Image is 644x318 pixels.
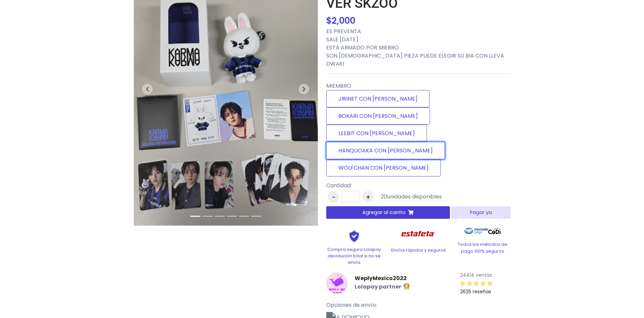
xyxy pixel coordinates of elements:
div: $ [326,14,511,27]
button: Pagar ya [451,206,510,219]
a: WeplyMexico2022 [355,274,411,282]
p: ES PREVENTA SALE [DATE] ESTA ARMADO POR MIEBRO SON [DEMOGRAPHIC_DATA] PIEZA PUEDE ELEGIR SU BIA C... [326,27,511,68]
p: Envíos rápidos y seguros [390,247,447,253]
button: - [328,191,339,203]
img: Codi Logo [488,224,501,238]
span: 20 [381,193,387,200]
label: BOKARI CON [PERSON_NAME] [326,107,430,125]
img: Mercado Pago Logo [464,224,488,238]
div: unidades disponibles [381,193,442,201]
small: 2625 reseñas [460,288,491,295]
a: 2625 reseñas [460,279,511,296]
span: Opciones de envío: [326,301,377,309]
img: Shield [337,230,371,242]
small: 24414 ventas [460,272,492,278]
b: Lolapay partner [355,283,401,291]
p: Todos los métodos de pago 100% seguros [455,241,511,254]
button: + [362,191,374,203]
button: Agregar al carrito [326,206,450,219]
span: Agregar al carrito [362,209,406,216]
div: MIEMBRO [326,79,511,179]
p: Cantidad: [326,182,442,190]
label: HANQUOAKA CON [PERSON_NAME] [326,142,445,159]
img: WeplyMexico2022 [326,272,348,294]
div: 4.85 / 5 [460,279,493,288]
p: Compra segura Lolapay devolución total si no se envía [326,246,382,266]
img: Lolapay partner [403,282,411,291]
label: WOLFCHAN CON [PERSON_NAME] [326,159,441,176]
label: LEEBIT CON [PERSON_NAME] [326,125,427,142]
span: 2,000 [332,15,355,27]
label: JIRINET CON [PERSON_NAME] [326,90,430,107]
img: Estafeta Logo [396,224,441,243]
